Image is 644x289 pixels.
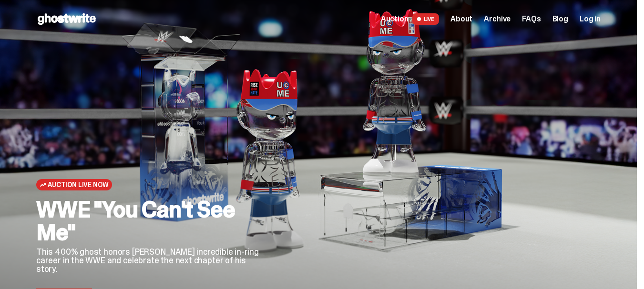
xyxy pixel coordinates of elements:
[450,15,472,23] a: About
[484,15,511,23] a: Archive
[381,13,439,25] a: Auction LIVE
[412,13,440,25] span: LIVE
[36,198,265,244] h2: WWE "You Can't See Me"
[522,15,541,23] a: FAQs
[36,248,265,273] p: This 400% ghost honors [PERSON_NAME] incredible in-ring career in the WWE and celebrate the next ...
[552,15,568,23] a: Blog
[580,15,601,23] a: Log in
[381,15,409,23] span: Auction
[48,181,108,189] span: Auction Live Now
